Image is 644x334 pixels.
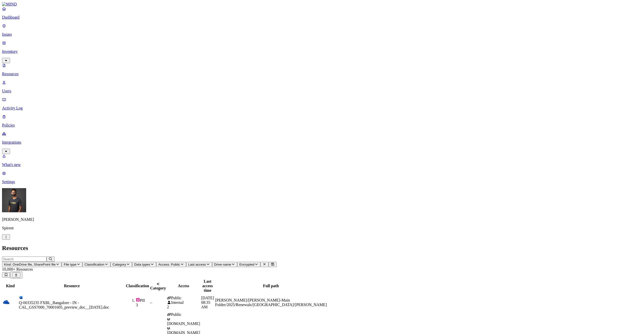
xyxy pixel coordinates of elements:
span: Encrypted [239,263,254,266]
p: Dashboard [2,15,642,20]
div: Classification [126,284,149,288]
p: Spirent [2,226,642,230]
img: Amit Cohen [2,188,26,212]
div: [PERSON_NAME]/[PERSON_NAME]-Main Folder/2025/Renewals/[GEOGRAPHIC_DATA]/[PERSON_NAME] [215,298,327,307]
div: Last access time [201,279,214,293]
span: Access: Public [158,263,180,266]
div: 2 [167,305,200,309]
span: Data types [134,263,150,266]
div: Public [167,296,200,300]
p: Inventory [2,49,642,54]
div: Access [167,284,200,288]
span: [DATE] 08:35 AM [201,296,214,309]
p: Policies [2,123,642,128]
img: pii [136,298,140,302]
input: Search [2,257,47,262]
div: [DOMAIN_NAME] [167,317,200,326]
a: Users [2,80,642,93]
p: Issues [2,32,642,37]
div: PII [136,298,149,303]
span: 10,000+ Resources [2,267,33,271]
img: microsoft-word [19,296,23,300]
p: [PERSON_NAME] [2,217,642,222]
span: Category [112,263,126,266]
img: onedrive [3,299,10,306]
div: Kind [3,284,18,288]
span: Drive name [214,263,231,266]
a: Resources [2,63,642,76]
p: What's new [2,162,642,167]
a: Activity Log [2,97,642,110]
a: Integrations [2,132,642,153]
a: Inventory [2,41,642,62]
span: – [150,300,152,305]
div: 3 [136,303,149,307]
a: Issues [2,24,642,37]
p: Activity Log [2,106,642,110]
div: Public [167,312,200,317]
a: Policies [2,114,642,128]
span: Last access [188,263,206,266]
h2: Resources [2,245,642,252]
div: Internal [167,300,200,305]
span: Category [150,286,166,290]
a: Dashboard [2,7,642,20]
div: Full path [215,284,327,288]
a: Settings [2,171,642,184]
span: File type [64,263,76,266]
a: What's new [2,154,642,167]
div: Resource [19,284,125,288]
img: MIND [2,2,17,7]
p: Integrations [2,140,642,145]
span: Kind: OneDrive file, SharePoint file [4,263,56,266]
a: MIND [2,2,642,7]
span: Classification [85,263,104,266]
p: Resources [2,72,642,76]
p: Settings [2,180,642,184]
p: Users [2,89,642,93]
div: Q-00335235 FXBL_Bangalore - IN - CAL_GSS7000_70001605_preview_doc__[DATE].doc [19,301,125,310]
